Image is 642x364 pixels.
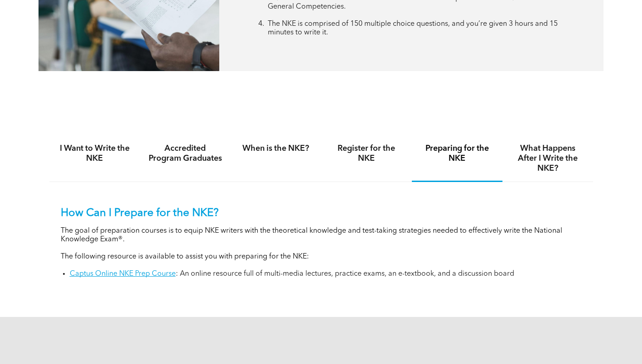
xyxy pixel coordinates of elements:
[148,144,222,163] h4: Accredited Program Graduates
[329,144,404,163] h4: Register for the NKE
[61,227,582,244] p: The goal of preparation courses is to equip NKE writers with the theoretical knowledge and test-t...
[268,20,558,36] span: The NKE is comprised of 150 multiple choice questions, and you’re given 3 hours and 15 minutes to...
[70,270,176,278] a: Captus Online NKE Prep Course
[61,207,582,220] p: How Can I Prepare for the NKE?
[58,144,132,163] h4: I Want to Write the NKE
[239,144,313,153] h4: When is the NKE?
[511,144,585,173] h4: What Happens After I Write the NKE?
[420,144,494,163] h4: Preparing for the NKE
[61,253,582,261] p: The following resource is available to assist you with preparing for the NKE:
[70,270,582,278] li: : An online resource full of multi-media lectures, practice exams, an e-textbook, and a discussio...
